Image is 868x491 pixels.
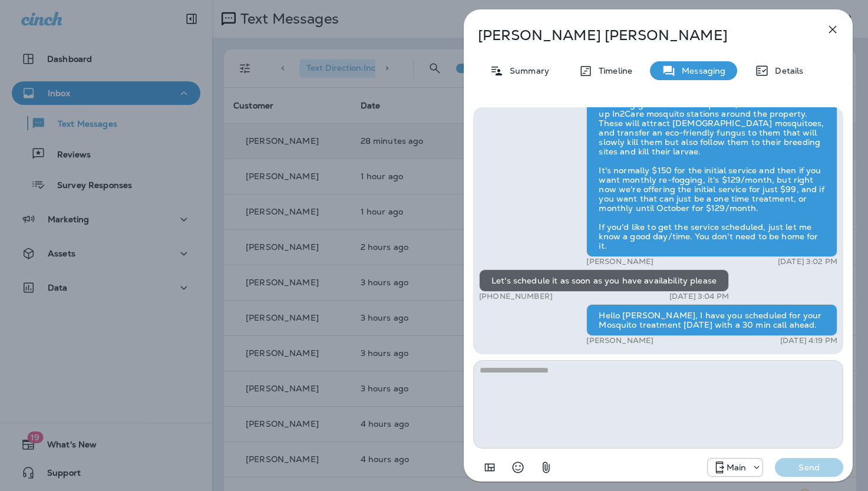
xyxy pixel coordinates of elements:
[769,66,803,75] p: Details
[504,66,549,75] p: Summary
[506,456,530,479] button: Select an emoji
[586,257,654,266] p: [PERSON_NAME]
[676,66,725,75] p: Messaging
[479,269,729,292] div: Let's schedule it as soon as you have availability please
[727,463,747,472] p: Main
[478,456,501,479] button: Add in a premade template
[780,336,837,345] p: [DATE] 4:19 PM
[586,336,654,345] p: [PERSON_NAME]
[778,257,837,266] p: [DATE] 3:02 PM
[478,27,800,44] p: [PERSON_NAME] [PERSON_NAME]
[708,460,763,474] div: +1 (817) 482-3792
[586,304,837,336] div: Hello [PERSON_NAME], I have you scheduled for your Mosquito treatment [DATE] with a 30 min call a...
[593,66,632,75] p: Timeline
[669,292,729,301] p: [DATE] 3:04 PM
[479,292,553,301] p: [PHONE_NUMBER]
